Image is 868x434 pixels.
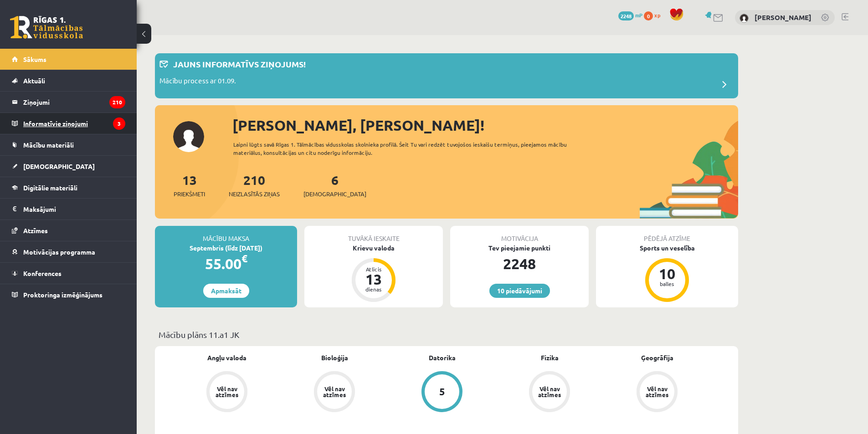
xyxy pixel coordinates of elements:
img: Amirs Ignatjevs [740,14,749,23]
span: € [241,252,247,265]
span: [DEMOGRAPHIC_DATA] [303,189,366,199]
a: Rīgas 1. Tālmācības vidusskola [10,16,83,39]
div: 13 [360,272,387,286]
legend: Maksājumi [23,199,125,220]
a: Vēl nav atzīmes [496,371,603,414]
div: Mācību maksa [155,226,297,243]
div: Vēl nav atzīmes [322,386,347,398]
span: Digitālie materiāli [23,184,77,192]
a: Ģeogrāfija [641,353,673,363]
div: Motivācija [450,226,589,243]
i: 210 [109,96,125,108]
legend: Ziņojumi [23,92,125,112]
a: Maksājumi [12,199,125,220]
span: Priekšmeti [174,189,205,199]
span: Proktoringa izmēģinājums [23,291,103,299]
span: Neizlasītās ziņas [229,189,280,199]
div: Septembris (līdz [DATE]) [155,243,297,253]
span: Motivācijas programma [23,248,95,256]
p: Mācību plāns 11.a1 JK [159,328,734,341]
div: [PERSON_NAME], [PERSON_NAME]! [232,114,738,136]
a: Apmaksāt [203,284,249,298]
span: Aktuāli [23,77,45,85]
span: Mācību materiāli [23,141,74,149]
span: 0 [644,11,653,20]
div: 5 [439,387,445,397]
a: Konferences [12,263,125,284]
a: Motivācijas programma [12,241,125,262]
p: Mācību process ar 01.09. [159,76,236,88]
span: xp [654,11,660,19]
div: dienas [360,286,387,292]
div: Sports un veselība [596,243,738,253]
a: [PERSON_NAME] [755,13,812,22]
span: Konferences [23,269,62,277]
div: Pēdējā atzīme [596,226,738,243]
a: Aktuāli [12,70,125,91]
a: Vēl nav atzīmes [173,371,281,414]
a: Proktoringa izmēģinājums [12,284,125,305]
span: mP [635,11,642,19]
a: Ziņojumi210 [12,92,125,112]
a: Digitālie materiāli [12,177,125,198]
a: 5 [388,371,496,414]
div: Vēl nav atzīmes [214,386,240,398]
a: Atzīmes [12,220,125,241]
a: Jauns informatīvs ziņojums! Mācību process ar 01.09. [159,58,734,94]
i: 3 [113,117,125,130]
a: Fizika [541,353,559,363]
span: Atzīmes [23,226,48,235]
a: Bioloģija [321,353,348,363]
div: Vēl nav atzīmes [537,386,562,398]
a: 2248 mP [618,11,642,19]
a: Vēl nav atzīmes [281,371,388,414]
a: Sports un veselība 10 balles [596,243,738,303]
a: Sākums [12,49,125,70]
a: [DEMOGRAPHIC_DATA] [12,156,125,177]
a: Datorika [429,353,456,363]
div: Tev pieejamie punkti [450,243,589,253]
a: 13Priekšmeti [174,172,205,199]
legend: Informatīvie ziņojumi [23,113,125,134]
span: 2248 [618,11,634,20]
a: 10 piedāvājumi [489,284,550,298]
a: 6[DEMOGRAPHIC_DATA] [303,172,366,199]
div: 10 [653,266,681,281]
div: Atlicis [360,266,387,272]
div: 55.00 [155,253,297,275]
div: Laipni lūgts savā Rīgas 1. Tālmācības vidusskolas skolnieka profilā. Šeit Tu vari redzēt tuvojošo... [233,140,583,157]
div: 2248 [450,253,589,275]
a: 0 xp [644,11,665,19]
div: Vēl nav atzīmes [644,386,670,398]
a: Vēl nav atzīmes [603,371,711,414]
div: Tuvākā ieskaite [304,226,443,243]
p: Jauns informatīvs ziņojums! [173,58,306,70]
a: Mācību materiāli [12,134,125,155]
a: Informatīvie ziņojumi3 [12,113,125,134]
div: balles [653,281,681,286]
span: Sākums [23,55,46,63]
span: [DEMOGRAPHIC_DATA] [23,162,95,170]
a: Angļu valoda [207,353,247,363]
div: Krievu valoda [304,243,443,253]
a: Krievu valoda Atlicis 13 dienas [304,243,443,303]
a: 210Neizlasītās ziņas [229,172,280,199]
